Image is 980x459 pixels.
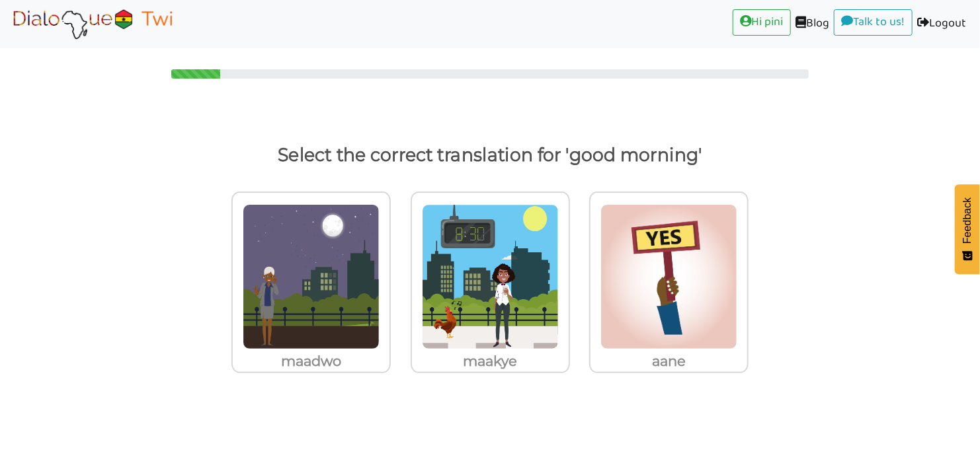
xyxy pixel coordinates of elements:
p: Select the correct translation for 'good morning' [24,139,956,171]
img: mema_wo_adwo.png [243,204,380,349]
button: Feedback - Show survey [955,184,980,274]
p: maakye [412,349,569,373]
a: Blog [791,9,834,39]
img: aane.png [600,204,737,349]
a: Logout [913,9,971,39]
img: mema_wo_akye.png [422,204,559,349]
p: aane [591,349,747,373]
img: Select Course Page [9,7,176,40]
span: Feedback [961,197,973,244]
a: Hi pini [733,9,791,36]
a: Talk to us! [834,9,913,36]
p: maadwo [233,349,389,373]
